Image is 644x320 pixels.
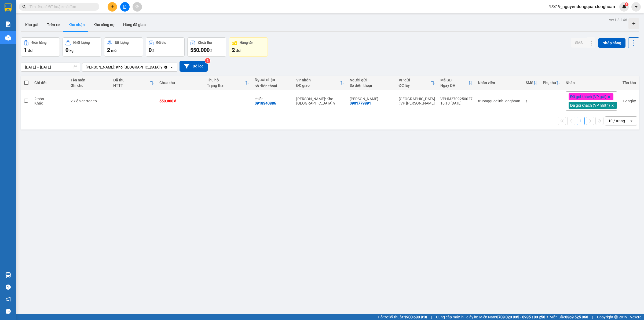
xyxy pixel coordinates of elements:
div: Trạng thái [207,83,245,88]
span: Đã gọi khách (VP nhận) [570,103,610,108]
th: Toggle SortBy [523,76,540,90]
th: Toggle SortBy [204,76,252,90]
div: SMS [526,81,533,85]
div: Nhãn [566,81,617,85]
div: Chưa thu [198,41,212,45]
th: Toggle SortBy [540,76,563,90]
div: Khối lượng [73,41,90,45]
span: Đã gọi khách (VP gửi) [570,94,606,99]
div: HTTT [113,83,149,88]
button: Hàng tồn2đơn [229,37,268,57]
div: 16:10 [DATE] [440,101,473,105]
svg: open [170,65,174,69]
div: 1 [526,99,537,103]
div: VP nhận [296,78,340,82]
div: [GEOGRAPHIC_DATA] : VP [PERSON_NAME] [399,97,435,105]
button: Nhập hàng [598,38,625,48]
div: Thu hộ [207,78,245,82]
img: warehouse-icon [5,35,11,41]
div: Đơn hàng [32,41,46,45]
div: Người gửi [350,78,393,82]
button: Chưa thu550.000đ [187,37,226,57]
div: Đã thu [156,41,166,45]
button: Bộ lọc [180,61,208,72]
button: Hàng đã giao [119,18,150,31]
div: Hàng tồn [240,41,253,45]
div: 0901779891 [350,101,371,105]
strong: 0708 023 035 - 0935 103 250 [496,315,545,319]
div: Chi tiết [34,81,65,85]
div: Tạo kho hàng mới [628,18,639,29]
span: 1 [625,2,627,6]
div: 0918340886 [255,101,276,105]
div: ĐC giao [296,83,340,88]
span: Hỗ trợ kỹ thuật: [378,314,427,320]
span: món [111,48,119,53]
span: plus [111,5,114,9]
span: kg [69,48,74,53]
span: đ [152,48,154,53]
span: 0 [65,47,68,53]
span: 550.000 [190,47,210,53]
div: 12 [623,99,636,103]
input: Tìm tên, số ĐT hoặc mã đơn [30,4,93,10]
span: 47319_nguyendongquan.longhoan [544,3,619,10]
div: VPHM2709250027 [440,97,473,101]
div: Phụ thu [543,81,556,85]
span: đ [210,48,212,53]
div: [PERSON_NAME]: Kho [GEOGRAPHIC_DATA] 9 [86,64,163,70]
div: Tồn kho [623,81,636,85]
img: warehouse-icon [5,272,11,278]
span: Miền Bắc [550,314,588,320]
span: | [592,314,593,320]
button: Kho nhận [64,18,89,31]
button: Đơn hàng1đơn [21,37,60,57]
div: 10 / trang [608,118,625,124]
div: 2 kiện carton to [71,99,108,103]
th: Toggle SortBy [396,76,438,90]
span: Miền Nam [479,314,545,320]
img: icon-new-feature [622,4,627,9]
button: SMS [571,38,587,48]
button: aim [133,2,142,12]
span: 2 [107,47,110,53]
div: ĐC lấy [399,83,431,88]
sup: 3 [205,58,210,63]
button: Kho công nợ [89,18,119,31]
img: solution-icon [5,21,11,27]
div: Số điện thoại [350,83,393,88]
span: notification [6,297,11,302]
input: Select a date range. [21,63,80,71]
div: Ghi chú [71,83,108,88]
div: 2 món [34,97,65,101]
span: search [22,5,26,9]
button: plus [108,2,117,12]
input: Selected Hồ Chí Minh: Kho Thủ Đức & Quận 9. [163,64,164,70]
span: 0 [149,47,152,53]
button: Trên xe [43,18,64,31]
span: aim [135,5,139,9]
div: Tên món [71,78,108,82]
span: đơn [236,48,243,53]
th: Toggle SortBy [294,76,347,90]
span: 2 [232,47,235,53]
div: Nhân viên [478,81,520,85]
span: file-add [123,5,127,9]
div: Số lượng [115,41,129,45]
th: Toggle SortBy [111,76,156,90]
div: Mã GD [440,78,468,82]
span: | [431,314,432,320]
span: ngày [628,99,636,103]
button: caret-down [631,2,641,12]
button: Đã thu0đ [146,37,185,57]
div: Người nhận [255,77,291,82]
button: Kho gửi [21,18,43,31]
span: caret-down [634,4,639,9]
div: Đã thu [113,78,149,82]
span: đơn [28,48,35,53]
div: 550.000 đ [159,99,202,103]
img: logo-vxr [5,3,12,12]
svg: Clear value [164,65,168,69]
strong: 0369 525 060 [565,315,588,319]
span: ⚪️ [547,316,548,318]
